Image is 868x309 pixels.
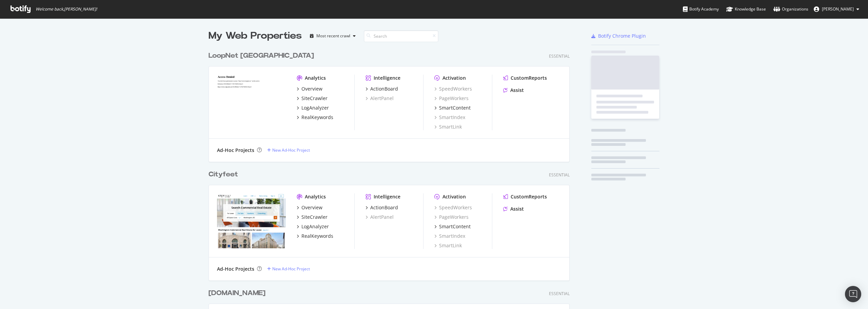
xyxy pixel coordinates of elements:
[297,95,328,102] a: SiteCrawler
[439,223,471,230] div: SmartContent
[549,172,570,178] div: Essential
[209,51,317,61] a: LoopNet [GEOGRAPHIC_DATA]
[434,214,469,220] a: PageWorkers
[267,147,310,153] a: New Ad-Hoc Project
[297,85,322,92] a: Overview
[442,75,466,81] div: Activation
[209,170,238,179] div: Cityfeet
[503,206,524,212] a: Assist
[549,291,570,296] div: Essential
[272,266,310,272] div: New Ad-Hoc Project
[209,170,241,179] a: Cityfeet
[297,204,322,211] a: Overview
[297,104,329,111] a: LogAnalyzer
[370,85,398,92] div: ActionBoard
[316,34,350,38] div: Most recent crawl
[726,6,766,13] div: Knowledge Base
[301,114,333,121] div: RealKeywords
[370,204,398,211] div: ActionBoard
[209,288,268,298] a: [DOMAIN_NAME]
[217,147,254,154] div: Ad-Hoc Projects
[845,286,861,302] div: Open Intercom Messenger
[217,75,286,130] img: Loopnet.ca
[808,4,865,15] button: [PERSON_NAME]
[297,223,329,230] a: LogAnalyzer
[36,6,97,12] span: Welcome back, [PERSON_NAME] !
[307,31,358,41] button: Most recent crawl
[209,29,302,43] div: My Web Properties
[510,87,524,94] div: Assist
[434,123,462,130] a: SmartLink
[434,242,462,249] a: SmartLink
[209,288,265,298] div: [DOMAIN_NAME]
[434,95,469,102] a: PageWorkers
[217,193,286,248] img: cityfeet.com
[434,85,472,92] a: SpeedWorkers
[217,266,254,272] div: Ad-Hoc Projects
[374,193,400,200] div: Intelligence
[503,193,547,200] a: CustomReports
[209,51,314,61] div: LoopNet [GEOGRAPHIC_DATA]
[301,104,329,111] div: LogAnalyzer
[366,85,398,92] a: ActionBoard
[511,193,547,200] div: CustomReports
[434,104,471,111] a: SmartContent
[364,30,438,42] input: Search
[272,147,310,153] div: New Ad-Hoc Project
[511,75,547,81] div: CustomReports
[434,233,465,239] a: SmartIndex
[598,33,646,39] div: Botify Chrome Plugin
[434,223,471,230] a: SmartContent
[773,6,808,13] div: Organizations
[503,75,547,81] a: CustomReports
[267,266,310,272] a: New Ad-Hoc Project
[301,95,328,102] div: SiteCrawler
[434,204,472,211] a: SpeedWorkers
[510,206,524,212] div: Assist
[822,6,854,12] span: Phil Mastroianni
[297,214,328,220] a: SiteCrawler
[442,193,466,200] div: Activation
[683,6,719,13] div: Botify Academy
[366,204,398,211] a: ActionBoard
[301,223,329,230] div: LogAnalyzer
[297,233,333,239] a: RealKeywords
[297,114,333,121] a: RealKeywords
[305,75,326,81] div: Analytics
[305,193,326,200] div: Analytics
[434,114,465,121] a: SmartIndex
[301,214,328,220] div: SiteCrawler
[366,214,394,220] a: AlertPanel
[374,75,400,81] div: Intelligence
[591,33,646,39] a: Botify Chrome Plugin
[549,53,570,59] div: Essential
[439,104,471,111] div: SmartContent
[301,85,322,92] div: Overview
[503,87,524,94] a: Assist
[301,204,322,211] div: Overview
[301,233,333,239] div: RealKeywords
[366,95,394,102] a: AlertPanel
